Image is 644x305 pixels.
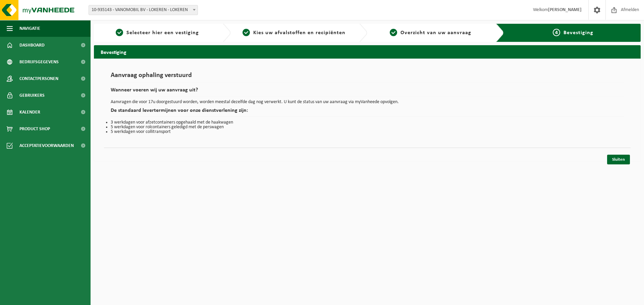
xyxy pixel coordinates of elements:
[19,87,45,104] span: Gebruikers
[243,29,250,36] span: 2
[111,130,624,134] li: 5 werkdagen voor collitransport
[111,108,624,117] h2: De standaard levertermijnen voor onze dienstverlening zijn:
[111,120,624,125] li: 3 werkdagen voor afzetcontainers opgehaald met de haakwagen
[111,125,624,130] li: 5 werkdagen voor rolcontainers geledigd met de perswagen
[19,54,59,70] span: Bedrijfsgegevens
[19,20,40,37] span: Navigatie
[97,29,217,37] a: 1Selecteer hier een vestiging
[390,29,397,36] span: 3
[563,30,593,35] span: Bevestiging
[253,30,345,35] span: Kies uw afvalstoffen en recipiënten
[234,29,354,37] a: 2Kies uw afvalstoffen en recipiënten
[89,5,198,15] span: 10-935143 - VANOMOBIL BV - LOKEREN - LOKEREN
[89,5,198,15] span: 10-935143 - VANOMOBIL BV - LOKEREN - LOKEREN
[607,155,630,164] a: Sluiten
[19,121,50,137] span: Product Shop
[19,104,40,121] span: Kalender
[553,29,560,36] span: 4
[126,30,199,35] span: Selecteer hier een vestiging
[548,7,582,12] strong: [PERSON_NAME]
[400,30,471,35] span: Overzicht van uw aanvraag
[111,100,624,104] p: Aanvragen die voor 17u doorgestuurd worden, worden meestal dezelfde dag nog verwerkt. U kunt de s...
[94,45,641,58] h2: Bevestiging
[111,72,624,82] h1: Aanvraag ophaling verstuurd
[111,87,624,96] h2: Wanneer voeren wij uw aanvraag uit?
[116,29,123,36] span: 1
[19,37,45,54] span: Dashboard
[19,137,74,154] span: Acceptatievoorwaarden
[371,29,491,37] a: 3Overzicht van uw aanvraag
[19,70,58,87] span: Contactpersonen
